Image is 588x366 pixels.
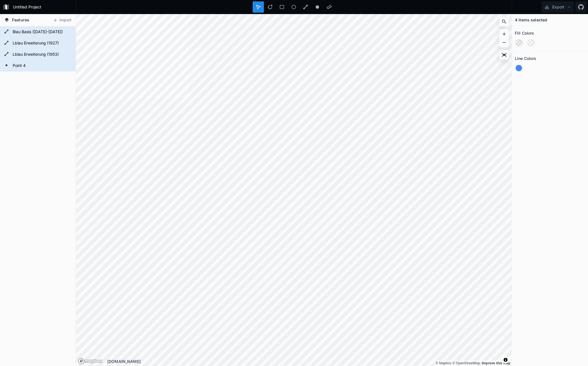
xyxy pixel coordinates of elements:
a: Mapbox logo [78,358,84,364]
a: OpenStreetMap [452,361,480,365]
h4: 4 items selected [515,17,547,23]
a: Mapbox logo [78,358,103,364]
button: Import [50,16,74,25]
div: [DOMAIN_NAME] [107,358,512,364]
h2: Line Colors [515,54,537,63]
a: Map feedback [482,361,510,365]
span: Toggle attribution [504,357,507,363]
span: Features [12,17,29,23]
h2: Fill Colors [515,29,534,37]
button: Export [542,1,574,13]
button: Toggle attribution [502,356,509,363]
a: Mapbox [436,361,451,365]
